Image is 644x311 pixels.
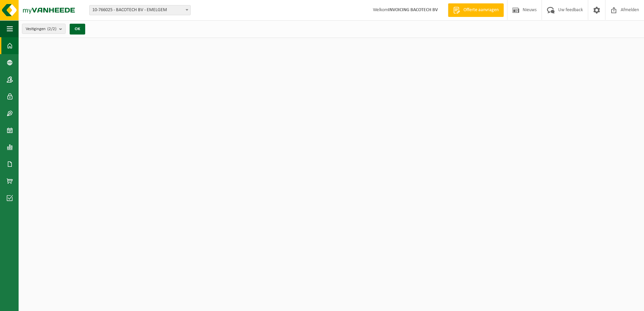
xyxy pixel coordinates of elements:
strong: INVOICING BACOTECH BV [388,7,438,13]
a: Offerte aanvragen [448,3,504,17]
button: Vestigingen(2/2) [22,24,66,34]
button: OK [70,24,85,35]
count: (2/2) [47,27,56,31]
span: Offerte aanvragen [462,7,500,14]
span: 10-766025 - BACOTECH BV - EMELGEM [90,5,190,15]
span: Vestigingen [26,24,56,34]
span: 10-766025 - BACOTECH BV - EMELGEM [89,5,191,15]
